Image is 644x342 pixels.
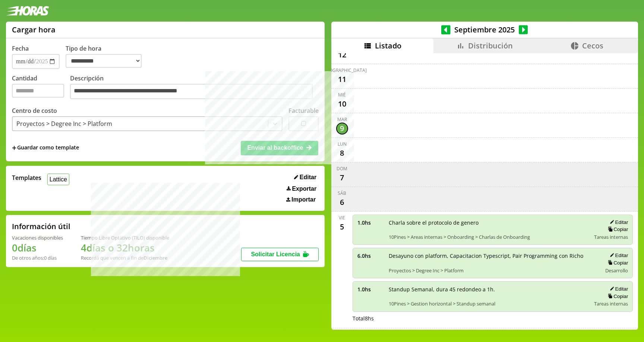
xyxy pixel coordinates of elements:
span: Desarrollo [605,267,628,274]
span: Standup Semanal, dura 45 redondeo a 1h. [389,286,589,293]
label: Tipo de hora [66,44,148,69]
span: 6.0 hs [357,252,383,259]
span: Editar [300,174,316,181]
div: Proyectos > Degree Inc > Platform [16,120,112,128]
span: +Guardar como template [12,144,79,152]
div: sáb [338,190,346,196]
span: + [12,144,16,152]
span: Exportar [292,186,316,192]
div: 8 [336,147,348,159]
button: Editar [607,286,628,292]
div: Vacaciones disponibles [12,234,63,241]
select: Tipo de hora [66,54,142,68]
span: Tareas internas [594,234,628,240]
label: Cantidad [12,74,70,101]
label: Descripción [70,74,319,101]
h2: Información útil [12,221,70,231]
h1: Cargar hora [12,25,56,35]
div: scrollable content [331,53,638,329]
span: Tareas internas [594,300,628,307]
div: Tiempo Libre Optativo (TiLO) disponible [81,234,169,241]
div: vie [339,215,345,221]
button: Enviar al backoffice [241,141,318,155]
span: 1.0 hs [357,219,383,226]
button: Copiar [606,226,628,232]
span: Desayuno con platform, Capacitacion Typescript, Pair Programming con Richo [389,252,597,259]
div: 11 [336,73,348,85]
div: [DEMOGRAPHIC_DATA] [318,67,367,73]
label: Facturable [288,107,319,115]
div: Total 8 hs [353,315,633,322]
span: 10Pines > Gestion horizontal > Standup semanal [389,300,589,307]
img: logotipo [6,6,49,16]
button: Editar [292,174,319,181]
button: Solicitar Licencia [241,248,319,261]
label: Fecha [12,44,29,53]
button: Copiar [606,293,628,300]
div: 7 [336,172,348,184]
div: 6 [336,196,348,208]
span: Templates [12,174,41,182]
div: 9 [336,123,348,134]
span: Listado [375,41,401,51]
div: 12 [336,49,348,61]
span: Distribución [468,41,513,51]
span: 10Pines > Areas internas > Onboarding > Charlas de Onboarding [389,234,589,240]
input: Cantidad [12,84,64,98]
div: lun [338,141,347,147]
span: Importar [291,196,316,203]
span: Solicitar Licencia [251,251,300,257]
h1: 0 días [12,241,63,254]
span: Proyectos > Degree Inc > Platform [389,267,597,274]
button: Lattice [47,174,69,185]
div: dom [337,165,347,172]
span: Charla sobre el protocolo de genero [389,219,589,226]
div: 5 [336,221,348,233]
b: Diciembre [143,254,167,261]
span: 1.0 hs [357,286,383,293]
div: De otros años: 0 días [12,254,63,261]
span: Cecos [582,41,603,51]
span: Enviar al backoffice [247,145,303,151]
h1: 4 días o 32 horas [81,241,169,254]
button: Copiar [606,260,628,266]
button: Editar [607,219,628,225]
label: Centro de costo [12,107,57,115]
button: Editar [607,252,628,259]
button: Exportar [284,185,319,193]
textarea: Descripción [70,84,313,99]
div: Recordá que vencen a fin de [81,254,169,261]
div: 10 [336,98,348,110]
span: Septiembre 2025 [451,25,519,35]
div: mar [337,116,347,123]
div: mié [338,92,346,98]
